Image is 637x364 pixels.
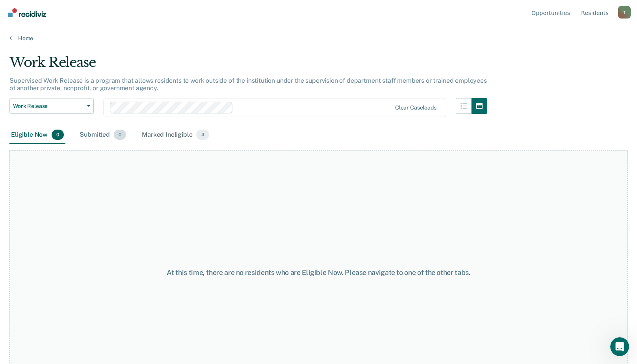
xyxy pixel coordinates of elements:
[13,103,84,110] span: Work Release
[618,6,631,19] button: Profile dropdown button
[9,54,487,77] div: Work Release
[610,337,629,356] iframe: Intercom live chat
[618,6,631,19] div: T
[114,130,126,140] span: 0
[140,126,211,144] div: Marked Ineligible4
[164,268,473,277] div: At this time, there are no residents who are Eligible Now. Please navigate to one of the other tabs.
[9,126,65,144] div: Eligible Now0
[8,8,46,17] img: Recidiviz
[9,77,487,92] p: Supervised Work Release is a program that allows residents to work outside of the institution und...
[52,130,64,140] span: 0
[196,130,209,140] span: 4
[78,126,128,144] div: Submitted0
[9,35,628,42] a: Home
[395,104,436,111] div: Clear caseloads
[9,98,94,114] button: Work Release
